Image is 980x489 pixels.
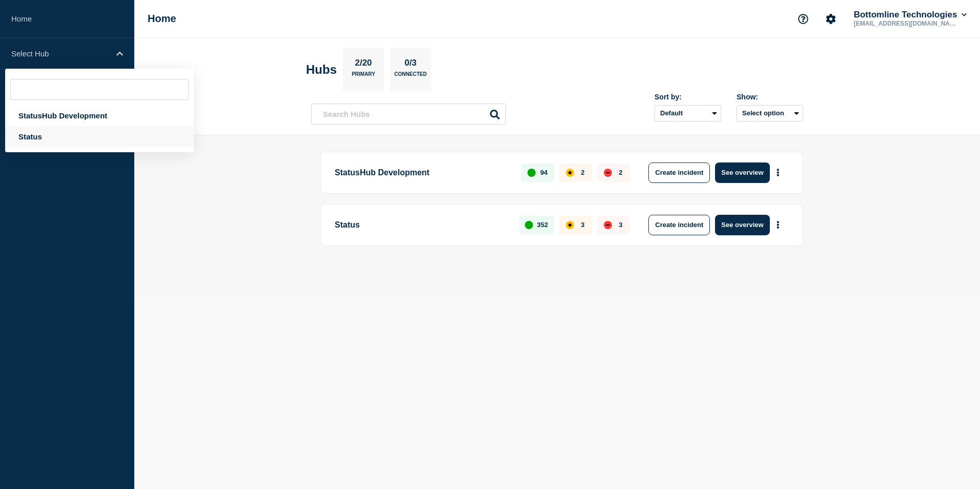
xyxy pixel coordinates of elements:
p: 2 [619,169,622,176]
p: StatusHub Development [335,162,509,183]
p: Primary [352,71,375,82]
h2: Hubs [306,63,337,77]
select: Sort by [655,105,721,121]
button: Bottomline Technologies [852,10,969,20]
p: 3 [581,221,584,229]
div: Status [5,126,194,147]
p: 352 [537,221,548,229]
div: Sort by: [655,93,721,101]
p: Connected [394,71,426,82]
div: affected [566,221,574,229]
p: 0/3 [401,58,421,71]
button: Select option [737,105,803,121]
button: See overview [715,215,769,235]
p: 2 [581,169,584,176]
div: up [525,221,533,229]
button: See overview [715,162,769,183]
p: 2/20 [351,58,376,71]
div: up [527,169,536,177]
p: Status [335,215,507,235]
div: Show: [737,93,803,101]
p: 3 [619,221,622,229]
button: Create incident [648,215,710,235]
button: More actions [771,163,785,182]
button: More actions [771,215,785,234]
button: Account settings [820,8,842,30]
div: StatusHub Development [5,105,194,126]
button: Support [792,8,814,30]
button: Create incident [648,162,710,183]
p: Select Hub [11,49,110,58]
input: Search Hubs [311,104,506,125]
div: down [604,221,612,229]
p: 94 [540,169,547,176]
div: affected [566,169,574,177]
h1: Home [148,13,176,25]
div: down [604,169,612,177]
p: [EMAIL_ADDRESS][DOMAIN_NAME] [852,20,958,27]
